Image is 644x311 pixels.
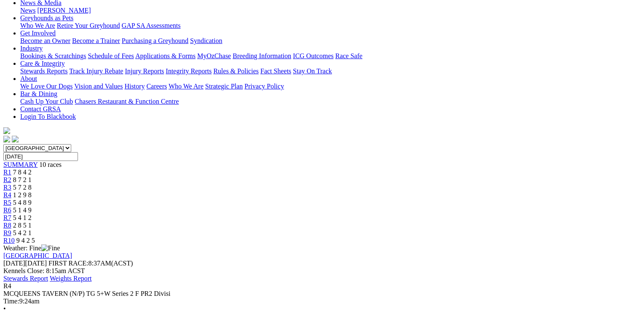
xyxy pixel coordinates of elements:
img: facebook.svg [3,136,10,142]
a: Strategic Plan [205,83,243,90]
a: Weights Report [50,275,92,282]
span: FIRST RACE: [48,260,88,267]
a: Cash Up Your Club [20,98,73,105]
img: logo-grsa-white.png [3,127,10,134]
a: Injury Reports [125,67,164,75]
span: Weather: Fine [3,244,60,252]
a: R4 [3,191,11,198]
span: 5 1 4 9 [13,206,32,214]
span: [DATE] [3,260,25,267]
a: Care & Integrity [20,60,65,67]
a: Bookings & Scratchings [20,52,86,59]
div: MCQUEENS TAVERN (N/P) TG 5+W Series 2 F PR2 Divisi [3,290,634,298]
a: R5 [3,199,11,206]
a: Bar & Dining [20,90,57,97]
img: twitter.svg [12,136,19,142]
a: About [20,75,37,82]
a: Become an Owner [20,37,70,44]
input: Select date [3,152,78,161]
a: Schedule of Fees [88,52,134,59]
div: Get Involved [20,37,634,45]
div: Bar & Dining [20,98,634,105]
div: Kennels Close: 8:15am ACST [3,267,634,275]
a: Chasers Restaurant & Function Centre [75,98,179,105]
span: Time: [3,298,19,305]
span: 1 2 9 8 [13,191,32,198]
div: 9:24am [3,298,634,305]
div: Industry [20,52,634,60]
a: Login To Blackbook [20,113,76,120]
span: 5 4 2 1 [13,229,32,236]
a: Vision and Values [74,83,123,90]
span: 2 8 5 1 [13,222,32,229]
a: Applications & Forms [135,52,196,59]
a: Stewards Report [3,275,48,282]
a: Become a Trainer [72,37,120,44]
a: SUMMARY [3,161,38,168]
a: Stay On Track [293,67,332,75]
a: Race Safe [335,52,362,59]
a: Purchasing a Greyhound [122,37,188,44]
a: Track Injury Rebate [69,67,123,75]
a: Who We Are [169,83,204,90]
span: 5 7 2 8 [13,184,32,191]
a: Industry [20,45,43,52]
a: Careers [146,83,167,90]
span: 7 8 4 2 [13,169,32,176]
a: R1 [3,169,11,176]
a: GAP SA Assessments [122,22,181,29]
a: Syndication [190,37,222,44]
div: About [20,83,634,90]
span: 5 4 8 9 [13,199,32,206]
a: Get Involved [20,29,56,37]
a: Contact GRSA [20,105,61,113]
a: R7 [3,214,11,221]
span: 9 4 2 5 [16,237,35,244]
a: R2 [3,176,11,183]
span: 5 4 1 2 [13,214,32,221]
span: 8 7 2 1 [13,176,32,183]
a: Greyhounds as Pets [20,14,73,21]
span: 10 races [39,161,62,168]
a: R9 [3,229,11,236]
a: R8 [3,222,11,229]
a: [GEOGRAPHIC_DATA] [3,252,72,259]
a: [PERSON_NAME] [37,7,91,14]
a: Integrity Reports [166,67,212,75]
div: Greyhounds as Pets [20,22,634,29]
a: Rules & Policies [213,67,259,75]
a: History [124,83,145,90]
div: News & Media [20,7,634,14]
a: MyOzChase [197,52,231,59]
a: R6 [3,206,11,214]
a: News [20,7,35,14]
a: Fact Sheets [260,67,291,75]
a: Retire Your Greyhound [57,22,120,29]
a: Breeding Information [233,52,291,59]
span: [DATE] [3,260,47,267]
a: Who We Are [20,22,55,29]
a: Stewards Reports [20,67,67,75]
a: R3 [3,184,11,191]
a: We Love Our Dogs [20,83,72,90]
a: Privacy Policy [244,83,284,90]
span: R4 [3,282,11,290]
span: 8:37AM(ACST) [48,260,133,267]
img: Fine [41,244,60,252]
div: Care & Integrity [20,67,634,75]
a: ICG Outcomes [293,52,333,59]
a: R10 [3,237,15,244]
